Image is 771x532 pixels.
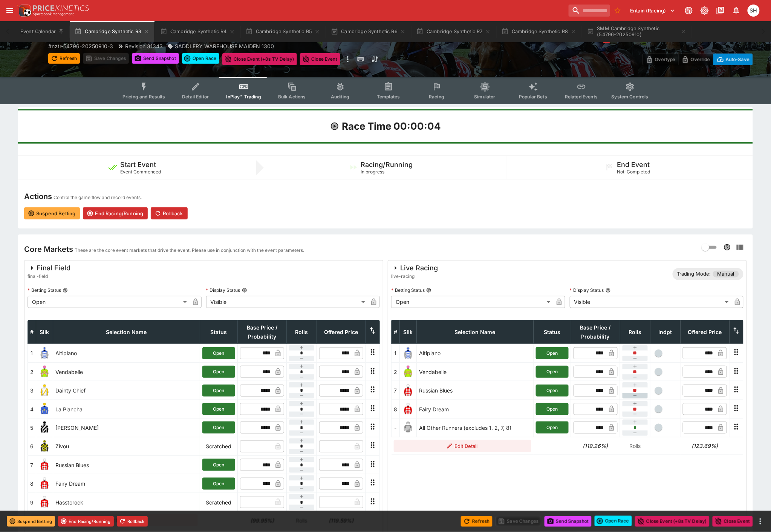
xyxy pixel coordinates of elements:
[682,4,696,17] button: Connected to PK
[28,419,36,437] td: 5
[361,169,385,175] span: In progress
[202,403,235,415] button: Open
[417,363,534,381] td: Vendabelle
[574,442,618,450] h6: (119.26%)
[620,320,650,344] th: Rolls
[417,344,534,362] td: Altiplano
[392,400,400,418] td: 8
[536,347,569,359] button: Open
[24,244,73,254] h4: Core Markets
[202,366,235,378] button: Open
[132,53,179,64] button: Send Snapshot
[402,347,414,359] img: runner 1
[612,5,624,17] button: No Bookmarks
[28,320,36,344] th: #
[53,437,200,455] td: Zivou
[167,42,274,50] div: SADDLERY WAREHOUSE MAIDEN 1300
[38,422,50,434] img: runner 5
[38,403,50,415] img: runner 4
[617,169,650,175] span: Not-Completed
[461,516,493,527] button: Refresh
[125,42,163,50] p: Revision 31343
[117,516,148,527] button: Rollback
[726,55,750,63] p: Auto-Save
[202,459,235,471] button: Open
[151,207,187,219] button: Rollback
[53,320,200,344] th: Selection Name
[417,400,534,418] td: Fairy Dream
[571,320,620,344] th: Base Price / Probability
[391,264,438,273] div: Live Racing
[583,21,691,42] button: SMM Cambridge Synthetic (54796-20250910)
[202,422,235,434] button: Open
[417,320,534,344] th: Selection Name
[394,440,531,452] button: Edit Detail
[570,296,732,308] div: Visible
[402,403,414,415] img: runner 8
[317,320,366,344] th: Offered Price
[202,498,235,506] p: Scratched
[650,320,681,344] th: Independent
[28,437,36,455] td: 6
[392,320,400,344] th: #
[545,516,592,527] button: Send Snapshot
[536,422,569,434] button: Open
[730,4,743,17] button: Notifications
[635,516,710,527] button: Close Event (+8s TV Delay)
[28,474,36,493] td: 8
[417,381,534,400] td: Russian Blues
[175,42,274,50] p: SADDLERY WAREHOUSE MAIDEN 1300
[392,419,400,437] td: -
[38,459,50,471] img: runner 7
[683,442,727,450] h6: (123.69%)
[242,288,247,293] button: Display Status
[226,94,261,100] span: InPlay™ Trading
[497,21,581,42] button: Cambridge Synthetic R8
[681,320,730,344] th: Offered Price
[361,160,413,169] h5: Racing/Running
[391,296,553,308] div: Open
[24,207,80,219] button: Suspend Betting
[626,5,680,17] button: Select Tenant
[28,264,70,273] div: Final Field
[156,21,240,42] button: Cambridge Synthetic R4
[748,5,760,17] div: Scott Hunt
[28,287,61,293] p: Betting Status
[33,12,74,16] img: Sportsbook Management
[714,4,727,17] button: Documentation
[238,320,287,344] th: Base Price / Probability
[678,54,713,65] button: Override
[343,53,352,65] button: more
[595,516,632,526] button: Open Race
[426,288,431,293] button: Betting Status
[698,4,711,17] button: Toggle light/dark mode
[116,77,655,104] div: Event type filters
[534,320,571,344] th: Status
[474,94,496,100] span: Simulator
[377,94,400,100] span: Templates
[595,516,632,526] div: split button
[202,385,235,397] button: Open
[200,320,238,344] th: Status
[38,347,50,359] img: runner 1
[38,496,50,508] img: runner 9
[38,366,50,378] img: runner 2
[16,21,69,42] button: Event Calendar
[54,194,142,201] p: Control the game flow and record events.
[745,2,762,19] button: Scott Hunt
[7,516,55,527] button: Suspend Betting
[392,363,400,381] td: 2
[222,53,297,65] button: Close Event (+8s TV Delay)
[53,381,200,400] td: Dainty Chief
[642,54,679,65] button: Overtype
[570,287,604,293] p: Display Status
[28,493,36,511] td: 9
[713,270,739,278] span: Manual
[53,400,200,418] td: La Plancha
[569,5,610,17] input: search
[536,403,569,415] button: Open
[202,347,235,359] button: Open
[691,55,710,63] p: Override
[202,442,235,450] p: Scratched
[75,247,304,254] p: These are the core event markets that drive the event. Please use in conjunction with the event p...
